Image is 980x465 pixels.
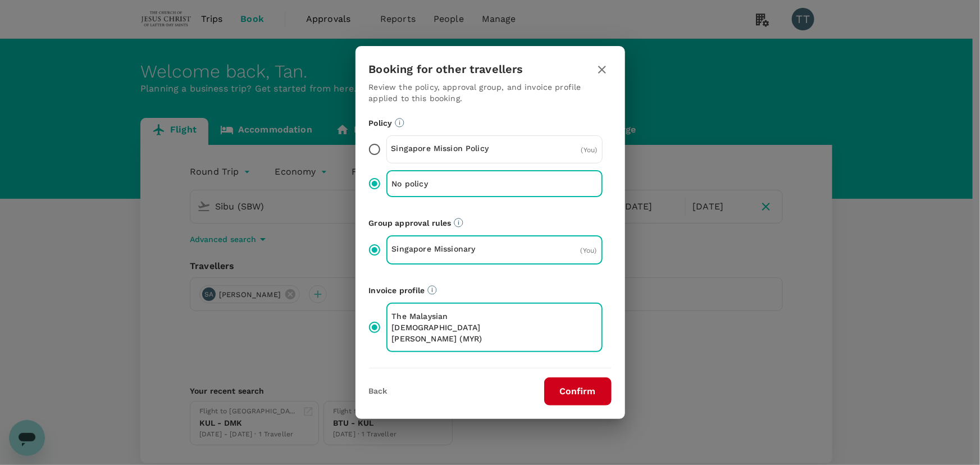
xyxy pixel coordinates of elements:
[391,143,495,154] p: Singapore Mission Policy
[369,285,612,296] p: Invoice profile
[392,243,495,254] p: Singapore Missionary
[392,311,495,344] p: The Malaysian [DEMOGRAPHIC_DATA][PERSON_NAME] (MYR)
[581,146,598,154] span: ( You )
[581,247,597,254] span: ( You )
[369,387,388,396] button: Back
[369,63,523,76] h3: Booking for other travellers
[392,178,495,189] p: No policy
[454,218,463,227] svg: Default approvers or custom approval rules (if available) are based on the user group.
[369,117,612,129] p: Policy
[369,81,612,104] p: Review the policy, approval group, and invoice profile applied to this booking.
[544,377,612,405] button: Confirm
[427,285,437,295] svg: The payment currency and company information are based on the selected invoice profile.
[395,118,404,127] svg: Booking restrictions are based on the selected travel policy.
[369,217,612,229] p: Group approval rules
